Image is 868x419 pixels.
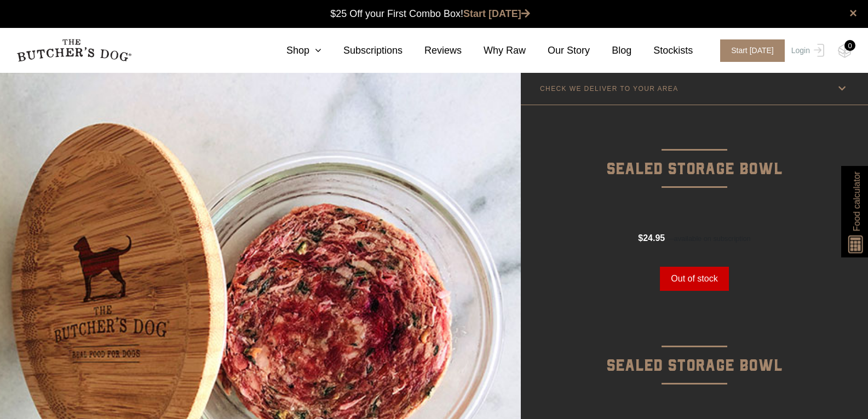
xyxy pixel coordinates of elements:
span: $ [638,233,643,243]
span: Start [DATE] [720,39,785,62]
a: Login [789,39,824,62]
p: Sealed Storage Bowl [521,111,868,193]
a: Shop [265,43,321,58]
p: Sealed Storage Bowl [521,307,868,390]
button: Out of stock [660,267,728,291]
a: Reviews [403,43,462,58]
a: Stockists [631,43,693,58]
p: CHECK WE DELIVER TO YOUR AREA [540,85,679,93]
a: Blog [590,43,631,58]
a: close [849,7,857,20]
a: Our Story [526,43,590,58]
img: TBD_Cart-Empty.png [838,44,852,58]
bdi: 24.95 [638,233,665,243]
a: Why Raw [462,43,526,58]
a: Start [DATE] [709,39,789,62]
div: 0 [844,40,855,51]
a: Start [DATE] [463,8,530,19]
a: Subscriptions [321,43,403,58]
a: CHECK WE DELIVER TO YOUR AREA [521,72,868,105]
span: Food calculator [850,171,863,231]
span: — [667,234,674,243]
small: available on subscription [665,234,751,243]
